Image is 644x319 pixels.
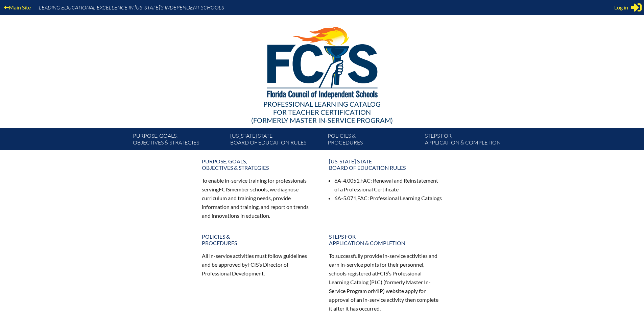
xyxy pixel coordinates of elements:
a: [US_STATE] StateBoard of Education rules [228,131,325,150]
a: [US_STATE] StateBoard of Education rules [325,155,447,174]
a: Purpose, goals,objectives & strategies [198,155,319,174]
p: To enable in-service training for professionals serving member schools, we diagnose curriculum an... [202,176,315,220]
span: for Teacher Certification [273,108,371,116]
img: FCISlogo221.eps [252,15,392,107]
span: PLC [371,279,381,285]
a: Steps forapplication & completion [422,131,520,150]
a: Policies &Procedures [198,231,319,249]
span: MIP [373,288,383,294]
span: FAC [360,177,371,184]
span: FCIS [377,270,388,276]
span: FCIS [219,186,230,192]
p: All in-service activities must follow guidelines and be approved by ’s Director of Professional D... [202,251,315,278]
a: Main Site [1,3,33,12]
div: Professional Learning Catalog (formerly Master In-service Program) [127,100,517,124]
span: FAC [357,195,367,201]
a: Purpose, goals,objectives & strategies [130,131,228,150]
a: Policies &Procedures [325,131,422,150]
svg: Sign in or register [631,2,642,13]
span: Log in [614,3,628,11]
a: Steps forapplication & completion [325,231,447,249]
span: FCIS [247,261,259,268]
p: To successfully provide in-service activities and earn in-service points for their personnel, sch... [329,251,443,313]
li: 6A-4.0051, : Renewal and Reinstatement of a Professional Certificate [334,176,443,194]
li: 6A-5.071, : Professional Learning Catalogs [334,194,443,203]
